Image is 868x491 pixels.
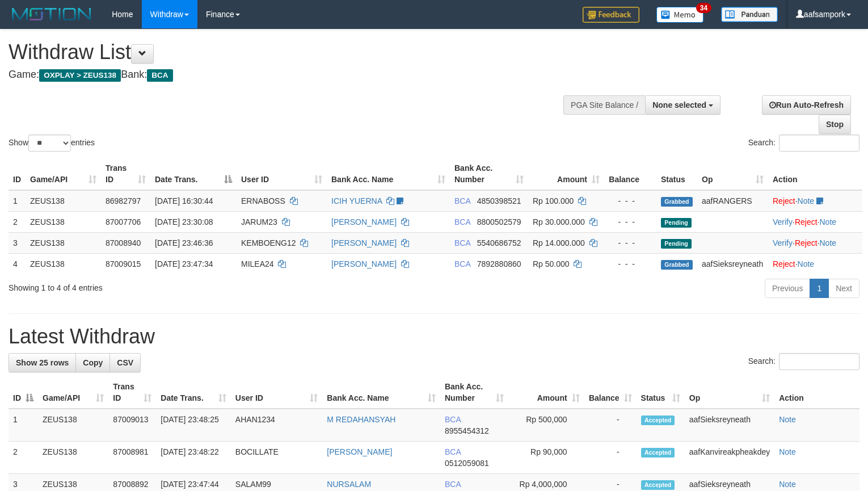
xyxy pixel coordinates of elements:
a: Note [779,415,796,424]
span: BCA [454,259,470,268]
span: Copy 0512059081 to clipboard [445,459,489,468]
span: OXPLAY > ZEUS138 [39,69,121,82]
span: Rp 100.000 [533,196,574,205]
a: [PERSON_NAME] [331,238,397,247]
a: Stop [819,115,851,134]
td: ZEUS138 [26,253,101,274]
th: User ID: activate to sort column ascending [237,158,327,190]
button: None selected [645,95,720,115]
th: Game/API: activate to sort column ascending [38,376,108,409]
td: · [768,253,862,274]
a: CSV [109,353,141,372]
span: Pending [661,239,692,249]
div: - - - [609,216,652,228]
td: 1 [9,409,38,442]
td: BOCILLATE [231,442,322,474]
span: [DATE] 23:47:34 [155,259,213,268]
th: Trans ID: activate to sort column ascending [108,376,156,409]
th: Op: activate to sort column ascending [697,158,768,190]
span: [DATE] 16:30:44 [155,196,213,205]
td: - [584,442,637,474]
th: Status [656,158,697,190]
td: [DATE] 23:48:25 [156,409,231,442]
select: Showentries [28,135,71,152]
a: Note [798,259,815,268]
td: 87009013 [108,409,156,442]
a: ICIH YUERNA [331,196,382,205]
span: BCA [454,196,470,205]
span: KEMBOENG12 [241,238,296,247]
input: Search: [779,353,859,370]
th: Bank Acc. Number: activate to sort column ascending [440,376,508,409]
span: CSV [117,358,133,367]
span: BCA [445,480,461,489]
span: None selected [652,100,706,110]
span: MILEA24 [241,259,274,268]
td: 87008981 [108,442,156,474]
a: Note [819,238,836,247]
a: Copy [75,353,110,372]
div: - - - [609,258,652,270]
span: Grabbed [661,197,693,207]
a: Previous [765,279,810,298]
span: 34 [696,3,711,13]
label: Search: [748,353,859,370]
span: [DATE] 23:30:08 [155,217,213,226]
th: Bank Acc. Number: activate to sort column ascending [450,158,528,190]
div: - - - [609,237,652,249]
th: Balance: activate to sort column ascending [584,376,637,409]
td: aafKanvireakpheakdey [685,442,774,474]
div: Showing 1 to 4 of 4 entries [9,278,353,293]
div: - - - [609,195,652,207]
span: Rp 30.000.000 [533,217,585,226]
td: [DATE] 23:48:22 [156,442,231,474]
span: Copy 8955454312 to clipboard [445,426,489,435]
span: BCA [454,217,470,226]
span: Rp 50.000 [533,259,570,268]
th: ID [9,158,26,190]
img: panduan.png [721,7,778,22]
td: aafSieksreyneath [697,253,768,274]
span: Accepted [641,480,675,490]
span: 87007706 [106,217,141,226]
th: Amount: activate to sort column ascending [508,376,584,409]
span: Accepted [641,416,675,425]
a: NURSALAM [327,480,371,489]
h4: Game: Bank: [9,69,567,81]
th: Action [768,158,862,190]
th: Amount: activate to sort column ascending [528,158,604,190]
td: 1 [9,190,26,212]
a: Reject [795,238,818,247]
td: ZEUS138 [26,211,101,232]
span: BCA [454,238,470,247]
span: JARUM23 [241,217,277,226]
span: Rp 14.000.000 [533,238,585,247]
a: Reject [773,196,795,205]
th: Game/API: activate to sort column ascending [26,158,101,190]
th: Date Trans.: activate to sort column descending [150,158,237,190]
span: 87009015 [106,259,141,268]
td: ZEUS138 [38,409,108,442]
td: 2 [9,442,38,474]
img: MOTION_logo.png [9,6,95,23]
span: BCA [445,447,461,456]
a: Run Auto-Refresh [762,95,851,115]
h1: Withdraw List [9,41,567,64]
span: [DATE] 23:46:36 [155,238,213,247]
td: aafRANGERS [697,190,768,212]
td: - [584,409,637,442]
a: Reject [773,259,795,268]
a: Verify [773,217,793,226]
span: Accepted [641,448,675,458]
a: Reject [795,217,818,226]
th: Bank Acc. Name: activate to sort column ascending [322,376,440,409]
label: Show entries [9,135,95,152]
img: Feedback.jpg [583,7,639,23]
a: Note [779,480,796,489]
span: BCA [445,415,461,424]
span: Copy 8800502579 to clipboard [477,217,521,226]
td: Rp 500,000 [508,409,584,442]
span: Copy 4850398521 to clipboard [477,196,521,205]
th: Date Trans.: activate to sort column ascending [156,376,231,409]
a: Note [779,447,796,456]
